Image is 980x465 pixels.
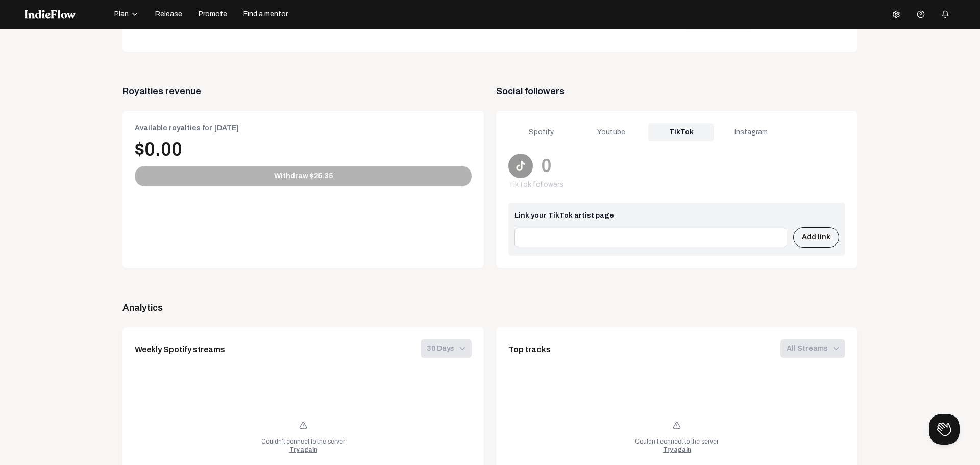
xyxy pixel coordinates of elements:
[274,171,333,181] span: Withdraw $25.35
[199,9,227,19] span: Promote
[135,123,472,133] div: Available royalties for [DATE]
[108,6,145,22] button: Plan
[648,123,714,141] div: TikTok
[929,414,960,445] iframe: To enrich screen reader interactions, please activate Accessibility in Grammarly extension settings
[243,9,288,19] span: Find a mentor
[718,123,784,141] div: Instagram
[508,181,563,188] span: TikTok followers
[135,166,472,186] button: Withdraw $25.35
[155,9,182,19] span: Release
[793,227,839,248] button: Add link
[122,84,484,99] span: Royalties revenue
[508,344,551,356] div: Top tracks
[514,211,839,227] div: Link your TikTok artist page
[192,6,233,22] button: Promote
[508,123,574,141] div: Spotify
[514,160,527,172] img: TikTok.svg
[149,6,188,22] button: Release
[237,6,294,22] button: Find a mentor
[135,139,472,160] div: $0.00
[541,156,552,176] div: 0
[496,84,857,99] span: Social followers
[663,446,691,454] div: Try again
[289,446,317,454] div: Try again
[135,344,225,356] div: Weekly Spotify streams
[578,123,644,141] div: Youtube
[122,301,857,315] div: Analytics
[24,10,76,19] img: indieflow-logo-white.svg
[114,9,129,19] span: Plan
